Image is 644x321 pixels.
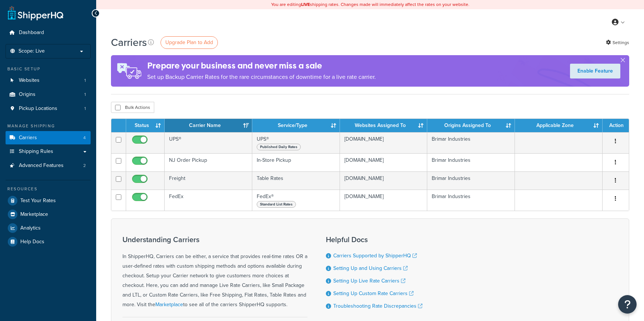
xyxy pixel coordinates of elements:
td: Table Rates [252,171,340,190]
h4: Prepare your business and never miss a sale [147,60,376,72]
a: Troubleshooting Rate Discrepancies [333,302,422,310]
div: In ShipperHQ, Carriers can be either, a service that provides real-time rates OR a user-defined r... [122,235,307,310]
h3: Understanding Carriers [122,235,307,244]
a: Origins 1 [6,88,91,101]
a: ShipperHQ Home [8,6,63,20]
span: 2 [83,163,86,169]
a: Pickup Locations 1 [6,102,91,116]
span: Websites [19,77,40,84]
a: Test Your Rates [6,194,91,207]
span: 1 [84,77,86,84]
th: Service/Type: activate to sort column ascending [252,119,340,132]
h3: Helpful Docs [326,235,422,244]
td: NJ Order Pickup [165,153,252,171]
td: [DOMAIN_NAME] [340,171,428,190]
a: Marketplace [155,301,183,308]
span: Marketplace [20,211,48,218]
th: Action [603,119,629,132]
td: [DOMAIN_NAME] [340,190,428,211]
td: Brimar Industries [427,171,515,190]
li: Advanced Features [6,159,91,173]
a: Dashboard [6,26,91,40]
h1: Carriers [111,35,147,50]
li: Websites [6,74,91,87]
span: Carriers [19,135,37,141]
span: Origins [19,91,36,98]
td: In-Store Pickup [252,153,340,171]
li: Origins [6,88,91,101]
a: Shipping Rules [6,145,91,158]
div: Basic Setup [6,66,91,72]
td: FedEx [165,190,252,211]
a: Enable Feature [570,64,620,78]
img: ad-rules-rateshop-fe6ec290ccb7230408bd80ed9643f0289d75e0ffd9eb532fc0e269fcd187b520.png [111,55,147,87]
span: Upgrade Plan to Add [165,39,213,46]
span: Pickup Locations [19,106,57,112]
a: Setting Up Custom Rate Carriers [333,290,414,297]
th: Origins Assigned To: activate to sort column ascending [427,119,515,132]
span: Scope: Live [18,48,45,54]
a: Advanced Features 2 [6,159,91,173]
a: Settings [606,37,629,48]
span: Help Docs [20,239,44,245]
td: UPS® [165,132,252,153]
span: Test Your Rates [20,198,56,204]
a: Websites 1 [6,74,91,87]
span: Dashboard [19,30,44,36]
a: Carriers 4 [6,131,91,145]
span: 4 [83,135,86,141]
a: Analytics [6,221,91,235]
td: [DOMAIN_NAME] [340,153,428,171]
td: UPS® [252,132,340,153]
th: Websites Assigned To: activate to sort column ascending [340,119,428,132]
b: LIVE [301,1,310,8]
span: Analytics [20,225,41,231]
td: [DOMAIN_NAME] [340,132,428,153]
span: Shipping Rules [19,148,53,155]
span: 1 [84,106,86,112]
a: Help Docs [6,235,91,248]
a: Setting Up and Using Carriers [333,264,408,272]
th: Status: activate to sort column ascending [126,119,165,132]
td: FedEx® [252,190,340,211]
span: Standard List Rates [257,201,296,208]
td: Freight [165,171,252,190]
div: Resources [6,186,91,192]
div: Manage Shipping [6,123,91,129]
span: Advanced Features [19,163,64,169]
a: Carriers Supported by ShipperHQ [333,252,417,260]
button: Open Resource Center [618,295,637,314]
td: Brimar Industries [427,153,515,171]
span: 1 [84,91,86,98]
th: Carrier Name: activate to sort column ascending [165,119,252,132]
th: Applicable Zone: activate to sort column ascending [515,119,603,132]
button: Bulk Actions [111,102,154,113]
a: Upgrade Plan to Add [161,36,218,49]
td: Brimar Industries [427,190,515,211]
p: Set up Backup Carrier Rates for the rare circumstances of downtime for a live rate carrier. [147,72,376,82]
li: Carriers [6,131,91,145]
a: Setting Up Live Rate Carriers [333,277,405,285]
span: Published Daily Rates [257,144,301,150]
td: Brimar Industries [427,132,515,153]
li: Pickup Locations [6,102,91,116]
a: Marketplace [6,208,91,221]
